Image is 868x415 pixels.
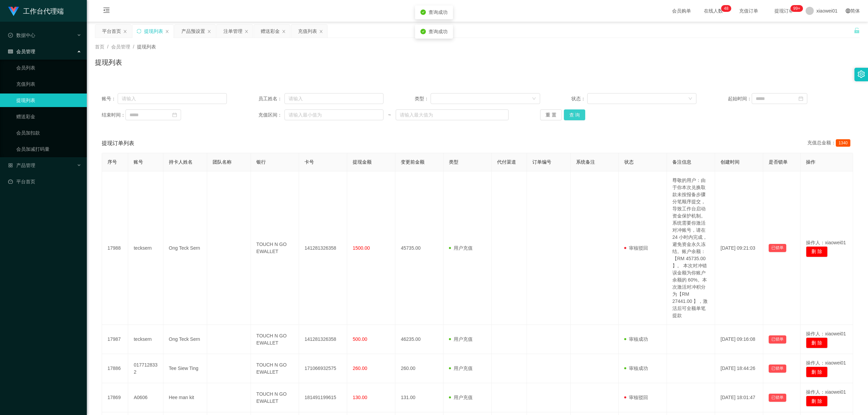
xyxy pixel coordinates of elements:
button: 已锁单 [769,244,786,252]
button: 查 询 [564,109,586,120]
span: 数据中心 [8,33,35,38]
span: 状态 [624,159,634,165]
td: [DATE] 18:01:47 [715,383,763,412]
td: 17869 [102,383,128,412]
span: 会员管理 [8,49,35,54]
i: icon: check-circle [420,29,426,34]
div: 平台首页 [102,25,121,38]
i: 图标: calendar [172,112,177,117]
button: 已锁单 [769,335,786,344]
span: 类型 [449,159,458,165]
a: 工作台代理端 [8,8,64,14]
span: 状态： [571,95,587,102]
td: [DATE] 09:21:03 [715,171,763,325]
span: 会员管理 [111,44,130,49]
span: 序号 [107,159,117,165]
i: 图标: down [688,97,692,101]
i: 图标: check-circle-o [8,33,13,38]
span: 提现金额 [353,159,372,165]
span: 订单编号 [532,159,551,165]
i: 图标: down [532,97,536,101]
span: 1500.00 [353,245,370,251]
i: 图标: global [846,8,850,13]
input: 请输入 [284,93,383,104]
h1: 提现列表 [95,57,122,67]
a: 会员列表 [16,61,81,75]
button: 已锁单 [769,365,786,373]
sup: 986 [791,5,803,12]
span: 类型： [415,95,431,102]
td: Ong Teck Sern [163,171,207,325]
span: 查询成功 [429,29,448,34]
td: TOUCH N GO EWALLET [251,383,299,412]
span: 审核成功 [624,366,648,371]
span: 账号： [102,95,118,102]
div: 充值列表 [298,25,317,38]
td: TOUCH N GO EWALLET [251,171,299,325]
button: 删 除 [806,337,828,348]
span: 操作人：xiaowei01 [806,331,846,336]
i: 图标: table [8,49,13,54]
td: 141281326358 [299,325,347,354]
td: [DATE] 18:44:26 [715,354,763,383]
span: 结束时间： [102,111,125,119]
span: 代付渠道 [497,159,516,165]
a: 会员加减打码量 [16,142,81,156]
span: 查询成功 [429,9,448,15]
td: Ong Teck Sern [163,325,207,354]
div: 产品预设置 [181,25,205,38]
span: 提现列表 [137,44,156,49]
td: tecksern [128,171,163,325]
td: 141281326358 [299,171,347,325]
i: 图标: close [244,29,249,34]
a: 赠送彩金 [16,110,81,123]
button: 已锁单 [769,394,786,402]
span: 操作人：xiaowei01 [806,240,846,245]
i: 图标: setting [857,70,865,78]
span: 在线人数 [701,8,726,13]
td: 17988 [102,171,128,325]
i: icon: check-circle [420,9,426,15]
i: 图标: close [282,29,286,34]
a: 充值列表 [16,77,81,91]
span: 用户充值 [449,395,473,400]
i: 图标: sync [137,29,141,34]
div: 充值总金额： [807,139,853,147]
span: 变更前金额 [401,159,425,165]
p: 4 [724,5,726,12]
td: tecksern [128,325,163,354]
div: 提现列表 [144,25,163,38]
p: 8 [726,5,729,12]
button: 删 除 [806,396,828,407]
i: 图标: appstore-o [8,163,13,168]
td: [DATE] 09:16:08 [715,325,763,354]
span: 提现订单 [771,8,797,13]
a: 提现列表 [16,94,81,107]
span: 1340 [836,139,850,147]
span: 卡号 [304,159,314,165]
span: 审核驳回 [624,245,648,251]
input: 请输入最小值为 [284,109,383,120]
span: 银行 [256,159,266,165]
span: 用户充值 [449,336,473,342]
i: 图标: calendar [798,96,803,101]
span: 500.00 [353,336,367,342]
span: 充值订单 [736,8,762,13]
span: 创建时间 [721,159,739,165]
span: ~ [383,111,396,119]
i: 图标: menu-fold [95,0,118,22]
span: 审核成功 [624,336,648,342]
i: 图标: close [165,29,169,34]
span: 用户充值 [449,245,473,251]
td: Tee Siew Ting [163,354,207,383]
span: 备注信息 [672,159,691,165]
span: / [107,44,108,49]
td: 17886 [102,354,128,383]
i: 图标: close [319,29,323,34]
span: 操作 [806,159,815,165]
td: 181491199615 [299,383,347,412]
span: 员工姓名： [258,95,285,102]
td: 260.00 [395,354,443,383]
span: 130.00 [353,395,367,400]
h1: 工作台代理端 [23,0,64,22]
